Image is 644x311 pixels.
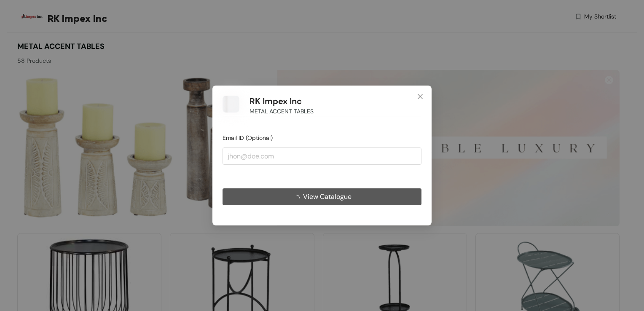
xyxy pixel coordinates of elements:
[223,188,421,205] button: View Catalogue
[250,107,314,116] span: METAL ACCENT TABLES
[293,195,303,201] span: loading
[250,96,302,107] h1: RK Impex Inc
[409,86,432,108] button: Close
[303,191,352,202] span: View Catalogue
[223,96,239,113] img: Buyer Portal
[223,134,273,142] span: Email ID (Optional)
[223,147,421,164] input: jhon@doe.com
[417,93,424,100] span: close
